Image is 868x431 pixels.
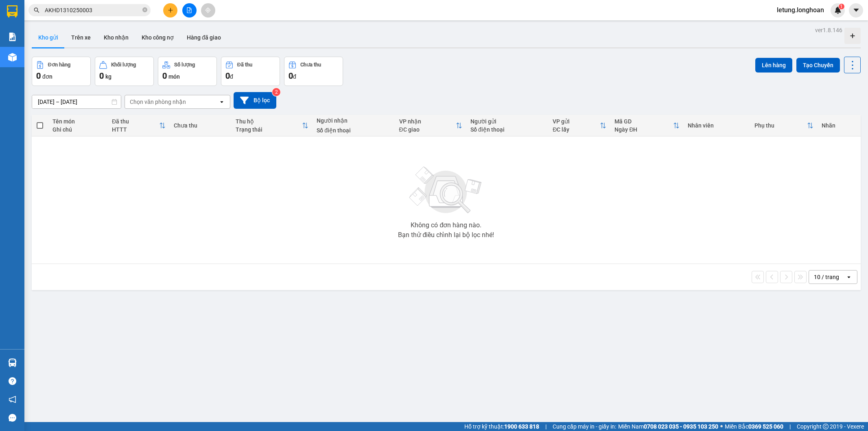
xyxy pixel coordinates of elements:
[411,222,481,229] div: Không có đơn hàng nào.
[8,33,17,41] img: solution-icon
[32,57,91,86] button: Đơn hàng0đơn
[158,57,217,86] button: Số lượng0món
[470,118,544,125] div: Người gửi
[504,423,539,430] strong: 1900 633 818
[52,118,104,125] div: Tên món
[553,118,600,125] div: VP gửi
[230,73,233,80] span: đ
[142,7,147,12] span: close-circle
[42,73,52,80] span: đơn
[105,73,112,80] span: kg
[48,62,70,68] div: Đơn hàng
[398,232,494,238] div: Bạn thử điều chỉnh lại bộ lọc nhé!
[470,126,544,133] div: Số điện thoại
[549,115,610,136] th: Toggle SortBy
[317,127,391,134] div: Số điện thoại
[834,7,842,14] img: icon-new-feature
[614,118,673,125] div: Mã GD
[201,3,215,18] button: aim
[789,422,791,431] span: |
[750,115,818,136] th: Toggle SortBy
[108,115,170,136] th: Toggle SortBy
[225,71,230,81] span: 0
[142,7,147,14] span: close-circle
[748,423,783,430] strong: 0369 525 060
[237,62,252,68] div: Đã thu
[236,118,302,125] div: Thu hộ
[272,88,280,96] sup: 2
[770,5,831,15] span: letung.longhoan
[174,122,227,129] div: Chưa thu
[846,274,852,280] svg: open
[65,28,97,47] button: Trên xe
[9,377,16,385] span: question-circle
[553,126,600,133] div: ĐC lấy
[95,57,154,86] button: Khối lượng0kg
[232,115,313,136] th: Toggle SortBy
[755,58,792,73] button: Lên hàng
[293,73,296,80] span: đ
[405,162,487,219] img: svg+xml;base64,PHN2ZyBjbGFzcz0ibGlzdC1wbHVnX19zdmciIHhtbG5zPSJodHRwOi8vd3d3LnczLm9yZy8yMDAwL3N2Zy...
[844,28,861,44] div: Tạo kho hàng mới
[168,73,180,80] span: món
[284,57,343,86] button: Chưa thu0đ
[754,122,807,129] div: Phụ thu
[317,117,391,124] div: Người nhận
[205,7,211,13] span: aim
[174,62,195,68] div: Số lượng
[822,122,856,129] div: Nhãn
[180,28,227,47] button: Hàng đã giao
[823,424,829,429] span: copyright
[135,28,180,47] button: Kho công nợ
[34,7,39,13] span: search
[112,126,159,133] div: HTTT
[614,126,673,133] div: Ngày ĐH
[32,28,65,47] button: Kho gửi
[796,58,840,73] button: Tạo Chuyến
[289,71,293,81] span: 0
[644,423,718,430] strong: 0708 023 035 - 0935 103 250
[399,118,456,125] div: VP nhận
[610,115,684,136] th: Toggle SortBy
[814,273,839,281] div: 10 / trang
[720,425,723,428] span: ⚪️
[618,422,718,431] span: Miền Nam
[36,71,41,81] span: 0
[464,422,539,431] span: Hỗ trợ kỹ thuật:
[219,99,225,105] svg: open
[45,6,141,15] input: Tìm tên, số ĐT hoặc mã đơn
[688,122,746,129] div: Nhân viên
[853,7,860,14] span: caret-down
[221,57,280,86] button: Đã thu0đ
[839,4,844,9] sup: 1
[545,422,547,431] span: |
[234,92,276,109] button: Bộ lọc
[9,396,16,403] span: notification
[236,126,302,133] div: Trạng thái
[182,3,197,18] button: file-add
[112,118,159,125] div: Đã thu
[8,358,17,367] img: warehouse-icon
[840,4,843,9] span: 1
[32,95,121,108] input: Select a date range.
[300,62,321,68] div: Chưa thu
[111,62,136,68] div: Khối lượng
[99,71,104,81] span: 0
[395,115,466,136] th: Toggle SortBy
[130,98,186,106] div: Chọn văn phòng nhận
[52,126,104,133] div: Ghi chú
[725,422,783,431] span: Miền Bắc
[7,5,17,18] img: logo-vxr
[399,126,456,133] div: ĐC giao
[8,53,17,62] img: warehouse-icon
[163,3,177,18] button: plus
[849,3,863,18] button: caret-down
[553,422,616,431] span: Cung cấp máy in - giấy in:
[815,26,842,35] div: ver 1.8.146
[186,7,192,13] span: file-add
[162,71,167,81] span: 0
[97,28,135,47] button: Kho nhận
[168,7,173,13] span: plus
[9,414,16,422] span: message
